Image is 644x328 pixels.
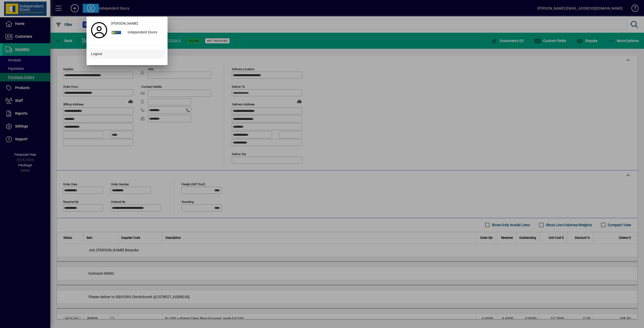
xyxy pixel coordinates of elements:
div: Independent Doors [124,28,165,37]
span: Logout [91,51,102,57]
span: [PERSON_NAME] [111,21,138,26]
a: Profile [89,26,109,35]
button: Logout [89,50,165,59]
a: [PERSON_NAME] [109,19,165,28]
button: Independent Doors [109,28,165,37]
